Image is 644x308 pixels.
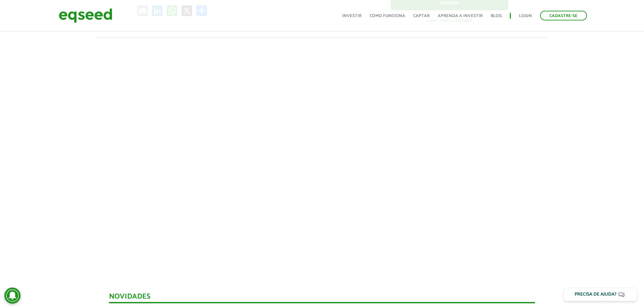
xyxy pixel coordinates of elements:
[519,14,532,18] a: Login
[438,14,483,18] a: Aprenda a investir
[131,51,513,266] iframe: Co.Urban | Oferta disponível
[370,14,405,18] a: Como funciona
[413,14,430,18] a: Captar
[109,293,535,303] div: Novidades
[540,11,587,20] a: Cadastre-se
[491,14,502,18] a: Blog
[342,14,362,18] a: Investir
[59,7,112,24] img: EqSeed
